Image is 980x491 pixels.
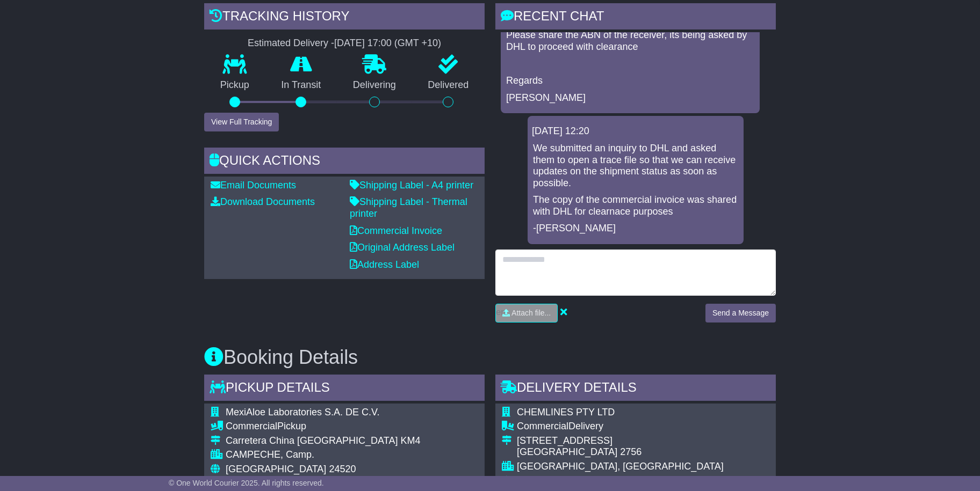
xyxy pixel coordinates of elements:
button: Send a Message [705,304,776,323]
div: Pickup Details [204,375,485,404]
div: Estimated Delivery - [204,38,485,49]
p: In Transit [265,79,337,91]
h3: Booking Details [204,347,776,368]
div: [GEOGRAPHIC_DATA], [GEOGRAPHIC_DATA] [517,461,724,473]
span: MexiAloe Laboratories S.A. DE C.V. [226,407,379,417]
span: [GEOGRAPHIC_DATA] [517,475,617,486]
span: © One World Courier 2025. All rights reserved. [169,479,324,487]
a: Email Documents [211,180,296,190]
div: Delivery [517,421,724,433]
div: Carretera China [GEOGRAPHIC_DATA] KM4 [226,435,478,447]
a: Download Documents [211,196,315,207]
a: Address Label [350,259,419,270]
div: [DATE] 17:00 (GMT +10) [334,38,441,49]
p: Pickup [204,79,265,91]
p: Regards [506,75,754,87]
span: CHEMLINES PTY LTD [517,407,615,417]
div: [GEOGRAPHIC_DATA] 2756 [517,446,724,458]
a: Original Address Label [350,242,455,253]
a: Shipping Label - A4 printer [350,180,473,190]
span: 2756 [620,475,642,486]
span: Commercial [226,421,277,431]
span: [GEOGRAPHIC_DATA] [226,464,326,474]
p: We submitted an inquiry to DHL and asked them to open a trace file so that we can receive updates... [533,143,738,189]
p: [PERSON_NAME] [506,92,754,104]
div: RECENT CHAT [495,3,776,32]
p: Delivering [337,79,412,91]
a: Commercial Invoice [350,225,442,236]
p: The copy of the commercial invoice was shared with DHL for clearnace purposes [533,194,738,217]
div: CAMPECHE, Camp. [226,449,478,461]
div: Delivery Details [495,375,776,404]
p: Please share the ABN of the receiver, its being asked by DHL to proceed with clearance [506,30,754,53]
a: Shipping Label - Thermal printer [350,196,467,219]
span: 24520 [329,464,356,474]
p: -[PERSON_NAME] [533,223,738,234]
div: Quick Actions [204,148,485,177]
span: Commercial [517,421,568,431]
button: View Full Tracking [204,113,279,131]
div: Pickup [226,421,478,433]
div: [DATE] 12:20 [532,126,739,137]
p: Delivered [412,79,485,91]
div: [STREET_ADDRESS] [517,435,724,447]
div: Tracking history [204,3,485,32]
